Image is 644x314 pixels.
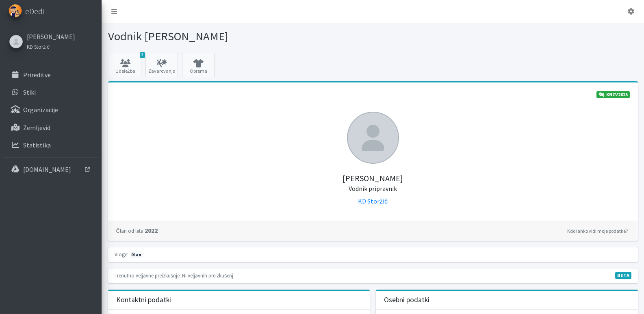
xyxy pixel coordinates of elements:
small: Vloge: [115,251,128,258]
a: 3 Udeležba [109,53,141,77]
p: Organizacije [23,106,58,114]
span: V fazi razvoja [615,272,631,279]
h1: Vodnik [PERSON_NAME] [108,29,370,43]
h3: Osebni podatki [384,296,429,304]
small: KD Storžič [27,43,50,50]
a: KNZV2025 [596,91,630,98]
a: Zemljevid [3,119,98,136]
p: Statistika [23,141,51,149]
span: 3 [140,52,145,58]
strong: 2022 [116,226,158,234]
small: Ni veljavnih preizkušenj [182,272,233,279]
small: Vodnik pripravnik [349,184,397,193]
a: Kdo lahko vidi moje podatke? [565,226,630,236]
p: [DOMAIN_NAME] [23,165,71,173]
h5: [PERSON_NAME] [116,164,630,193]
a: Stiki [3,84,98,100]
a: [DOMAIN_NAME] [3,161,98,178]
h3: Kontaktni podatki [116,296,171,304]
a: Organizacije [3,102,98,118]
a: Prireditve [3,67,98,83]
a: [PERSON_NAME] [27,32,75,41]
p: Stiki [23,88,36,96]
a: Oprema [182,53,215,77]
small: Član od leta: [116,227,145,234]
span: član [130,251,143,258]
a: KD Storžič [358,197,388,205]
a: Zavarovanja [145,53,178,77]
span: eDedi [25,5,44,17]
small: Trenutno veljavne preizkušnje: [115,272,181,279]
p: Zemljevid [23,123,50,132]
img: eDedi [9,4,22,17]
a: KD Storžič [27,41,75,51]
p: Prireditve [23,71,51,79]
a: Statistika [3,137,98,153]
